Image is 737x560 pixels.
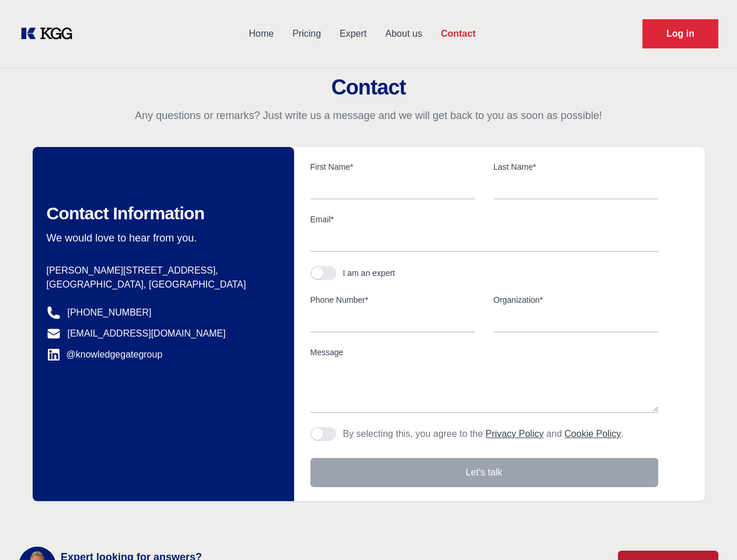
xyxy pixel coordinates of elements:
label: Phone Number* [310,294,475,306]
a: Contact [431,19,485,49]
a: Privacy Policy [485,429,544,439]
label: Last Name* [494,161,658,173]
div: Cookie settings [13,549,72,555]
a: Request Demo [642,19,718,48]
label: Organization* [494,294,658,306]
a: Expert [330,19,376,49]
a: KOL Knowledge Platform: Talk to Key External Experts (KEE) [19,24,82,43]
button: Let's talk [310,458,658,487]
label: Message [310,346,658,358]
p: [PERSON_NAME][STREET_ADDRESS], [47,264,275,278]
h2: Contact Information [47,203,275,224]
a: [EMAIL_ADDRESS][DOMAIN_NAME] [68,327,226,341]
p: We would love to hear from you. [47,231,275,245]
label: Email* [310,213,658,225]
label: First Name* [310,161,475,173]
p: [GEOGRAPHIC_DATA], [GEOGRAPHIC_DATA] [47,278,275,292]
h2: Contact [14,76,723,99]
a: @knowledgegategroup [47,348,163,362]
a: Cookie Policy [564,429,621,439]
a: [PHONE_NUMBER] [68,306,152,320]
p: Any questions or remarks? Just write us a message and we will get back to you as soon as possible! [14,108,723,123]
div: I am an expert [343,267,396,279]
a: Pricing [283,19,330,49]
p: By selecting this, you agree to the and . [343,427,624,441]
a: Home [239,19,283,49]
a: About us [376,19,431,49]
